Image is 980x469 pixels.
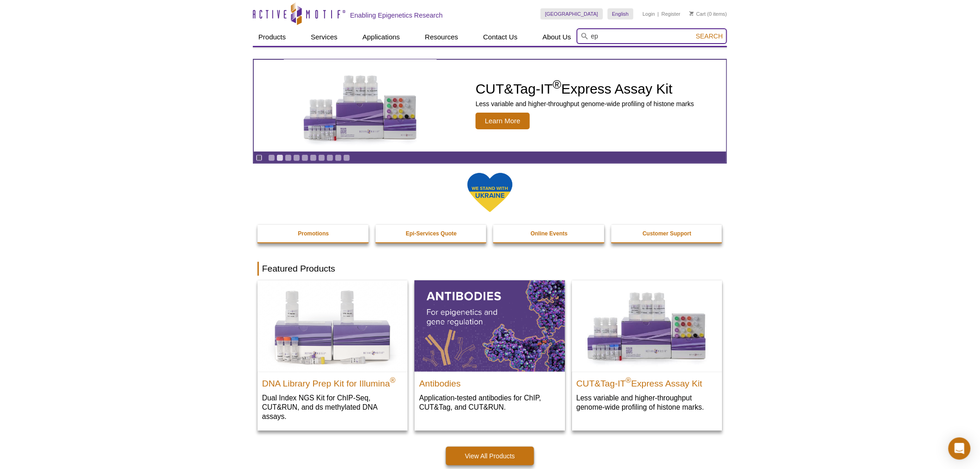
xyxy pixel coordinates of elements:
[415,280,565,371] img: All Antibodies
[658,8,659,19] li: |
[357,28,406,46] a: Applications
[262,393,403,421] p: Dual Index NGS Kit for ChIP-Seq, CUT&RUN, and ds methylated DNA assays.
[419,374,560,388] h2: Antibodies
[643,230,691,237] strong: Customer Support
[949,437,971,460] div: Open Intercom Messenger
[254,60,726,152] article: CUT&Tag-IT Express Assay Kit
[262,374,403,388] h2: DNA Library Prep Kit for Illumina
[268,154,275,161] a: Go to slide 1
[531,230,568,237] strong: Online Events
[537,28,577,46] a: About Us
[415,280,565,421] a: All Antibodies Antibodies Application-tested antibodies for ChIP, CUT&Tag, and CUT&RUN.
[258,280,408,371] img: DNA Library Prep Kit for Illumina
[572,280,722,421] a: CUT&Tag-IT® Express Assay Kit CUT&Tag-IT®Express Assay Kit Less variable and higher-throughput ge...
[258,262,722,276] h2: Featured Products
[696,32,723,40] span: Search
[298,230,329,237] strong: Promotions
[690,8,727,19] li: (0 items)
[477,28,523,46] a: Contact Us
[420,28,464,46] a: Resources
[577,28,727,44] input: Keyword, Cat. No.
[572,280,722,371] img: CUT&Tag-IT® Express Assay Kit
[446,447,534,465] a: View All Products
[285,154,292,161] a: Go to slide 3
[690,11,694,16] img: Your Cart
[302,154,308,161] a: Go to slide 5
[253,28,291,46] a: Products
[553,78,561,91] sup: ®
[254,60,726,152] a: CUT&Tag-IT Express Assay Kit CUT&Tag-IT®Express Assay Kit Less variable and higher-throughput gen...
[406,230,457,237] strong: Epi-Services Quote
[476,82,694,96] h2: CUT&Tag-IT Express Assay Kit
[305,28,343,46] a: Services
[693,32,726,40] button: Search
[493,225,605,242] a: Online Events
[350,11,443,19] h2: Enabling Epigenetics Research
[256,154,263,161] a: Toggle autoplay
[690,11,706,17] a: Cart
[540,8,603,19] a: [GEOGRAPHIC_DATA]
[258,280,408,430] a: DNA Library Prep Kit for Illumina DNA Library Prep Kit for Illumina® Dual Index NGS Kit for ChIP-...
[284,55,437,157] img: CUT&Tag-IT Express Assay Kit
[611,225,723,242] a: Customer Support
[335,154,342,161] a: Go to slide 9
[626,376,631,384] sup: ®
[476,113,530,129] span: Learn More
[327,154,333,161] a: Go to slide 8
[643,11,655,17] a: Login
[390,376,396,384] sup: ®
[467,172,513,213] img: We Stand With Ukraine
[577,393,717,412] p: Less variable and higher-throughput genome-wide profiling of histone marks​.
[343,154,350,161] a: Go to slide 10
[258,225,370,242] a: Promotions
[476,100,694,108] p: Less variable and higher-throughput genome-wide profiling of histone marks
[293,154,300,161] a: Go to slide 4
[318,154,325,161] a: Go to slide 7
[608,8,634,19] a: English
[661,11,680,17] a: Register
[577,374,717,388] h2: CUT&Tag-IT Express Assay Kit
[276,154,283,161] a: Go to slide 2
[419,393,560,412] p: Application-tested antibodies for ChIP, CUT&Tag, and CUT&RUN.
[376,225,488,242] a: Epi-Services Quote
[310,154,317,161] a: Go to slide 6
